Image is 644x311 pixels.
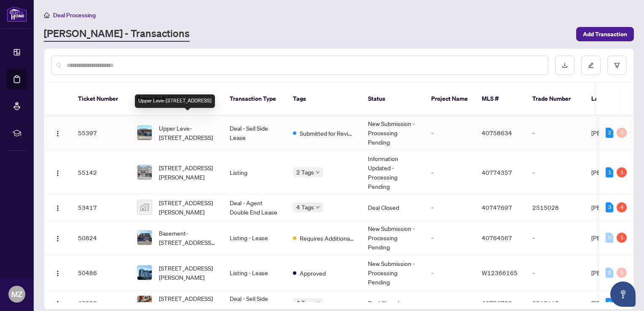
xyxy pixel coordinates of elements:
td: 53417 [71,195,130,220]
span: Submitted for Review [300,129,354,138]
td: 2515028 [526,195,585,220]
span: edit [588,62,594,68]
img: thumbnail-img [137,200,152,214]
button: edit [581,56,601,75]
td: - [526,220,585,255]
th: Trade Number [526,83,585,115]
span: MZ [11,288,22,300]
th: Status [361,83,424,115]
th: MLS # [475,83,526,115]
span: 40754733 [482,299,512,307]
img: Logo [54,170,61,177]
th: Transaction Type [223,83,286,115]
button: Open asap [610,282,636,307]
th: Property Address [130,83,223,115]
td: Listing - Lease [223,220,286,255]
div: 0 [617,128,627,138]
span: W12366165 [482,269,518,276]
td: 50824 [71,220,130,255]
div: 1 [617,233,627,243]
th: Project Name [424,83,475,115]
button: Logo [51,126,64,139]
img: thumbnail-img [137,231,152,245]
td: Listing - Lease [223,255,286,290]
a: [PERSON_NAME] - Transactions [44,27,190,42]
div: 4 [617,202,627,212]
td: Deal Closed [361,195,424,220]
td: 50486 [71,255,130,290]
div: 1 [606,167,613,177]
div: 0 [606,233,613,243]
button: Logo [51,231,64,244]
img: thumbnail-img [137,126,152,140]
span: Requires Additional Docs [300,233,354,243]
button: Logo [51,201,64,214]
td: - [424,150,475,195]
th: Tags [286,83,361,115]
div: 1 [617,167,627,177]
span: 40747697 [482,204,512,211]
td: - [526,255,585,290]
span: [STREET_ADDRESS][PERSON_NAME] [159,263,216,282]
td: - [424,255,475,290]
span: [STREET_ADDRESS][PERSON_NAME] [159,198,216,217]
img: Logo [54,300,61,307]
td: New Submission - Processing Pending [361,255,424,290]
div: 0 [617,268,627,278]
td: New Submission - Processing Pending [361,220,424,255]
img: Logo [54,235,61,242]
td: Deal - Sell Side Lease [223,115,286,150]
td: - [424,220,475,255]
td: - [526,115,585,150]
button: Logo [51,266,64,279]
span: Add Transaction [583,27,627,41]
span: Basement-[STREET_ADDRESS][PERSON_NAME][PERSON_NAME] [159,228,216,247]
span: down [316,205,320,209]
td: New Submission - Processing Pending [361,115,424,150]
img: thumbnail-img [137,296,152,310]
td: Deal - Agent Double End Lease [223,195,286,220]
div: 0 [606,268,613,278]
span: down [316,170,320,174]
span: filter [614,62,620,68]
img: Logo [54,205,61,212]
span: 4 Tags [296,298,314,308]
td: 55142 [71,150,130,195]
img: Logo [54,130,61,137]
span: Upper Leve-[STREET_ADDRESS] [159,123,216,142]
span: [STREET_ADDRESS][PERSON_NAME] [159,163,216,182]
button: Logo [51,296,64,310]
th: Ticket Number [71,83,130,115]
button: filter [607,56,627,75]
img: logo [7,6,27,22]
div: 2 [606,128,613,138]
div: Upper Leve-[STREET_ADDRESS] [135,94,215,108]
button: Logo [51,166,64,179]
span: 40758634 [482,129,512,137]
span: home [44,12,50,18]
td: - [424,115,475,150]
button: Add Transaction [576,27,634,41]
div: 1 [606,298,613,308]
button: download [555,56,574,75]
span: 40764567 [482,234,512,241]
td: - [424,195,475,220]
span: 40774357 [482,169,512,176]
span: 2 Tags [296,167,314,177]
td: Listing [223,150,286,195]
td: Information Updated - Processing Pending [361,150,424,195]
td: - [526,150,585,195]
span: Approved [300,268,326,278]
span: down [316,301,320,305]
td: 55397 [71,115,130,150]
img: Logo [54,270,61,277]
span: download [562,62,568,68]
img: thumbnail-img [137,265,152,280]
div: 3 [606,202,613,212]
span: Deal Processing [53,11,96,19]
span: 4 Tags [296,202,314,212]
img: thumbnail-img [137,165,152,180]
